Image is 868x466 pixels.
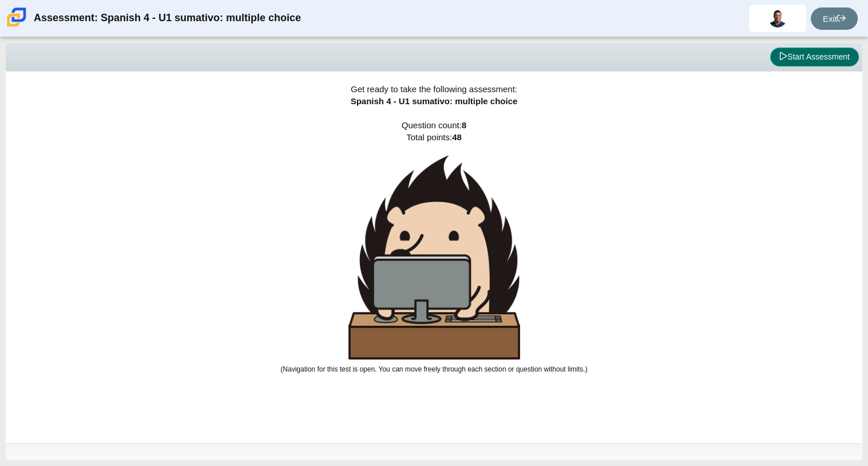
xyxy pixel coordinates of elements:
a: Exit [811,7,858,30]
small: (Navigation for this test is open. You can move freely through each section or question without l... [280,365,587,373]
div: Assessment: Spanish 4 - U1 sumativo: multiple choice [34,5,301,32]
span: Get ready to take the following assessment: [351,84,517,94]
button: Start Assessment [770,48,859,67]
b: 8 [462,120,466,130]
span: Spanish 4 - U1 sumativo: multiple choice [351,96,518,106]
img: luis.huertasnavarr.IvF7eN [768,9,787,27]
b: 48 [452,132,462,142]
span: Question count: Total points: [280,120,587,373]
a: Carmen School of Science & Technology [5,21,29,31]
img: hedgehog-behind-computer-large.png [348,155,520,360]
img: Carmen School of Science & Technology [5,5,29,29]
